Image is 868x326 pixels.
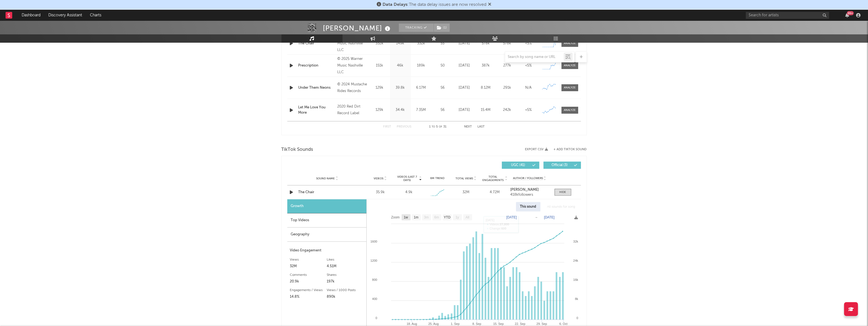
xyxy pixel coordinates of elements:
button: Export CSV [525,148,548,151]
div: 35.9k [368,190,393,195]
div: 578k [477,41,495,46]
div: [PERSON_NAME] [323,24,392,33]
div: Growth [287,199,366,213]
span: Sound Name [316,177,335,180]
div: The Chair [298,41,335,46]
div: 332k [412,41,430,46]
a: The Chair [298,190,356,195]
div: [DATE] [455,63,474,68]
button: Previous [397,125,412,128]
div: 277k [498,63,517,68]
div: 56 [433,85,452,91]
text: 24k [573,259,578,262]
div: 1 5 31 [423,124,453,130]
div: 39.8k [391,85,409,91]
text: 22. Sep [515,322,525,325]
button: (1) [434,24,450,32]
div: 4.9k [405,190,412,195]
div: 291k [498,85,517,91]
span: Total Views [456,177,473,180]
div: © 2025 Warner Music Nashville LLC [337,34,368,54]
div: [DATE] [455,85,474,91]
div: 56 [433,107,452,113]
span: Dismiss [488,2,491,7]
div: 332k [371,41,389,46]
div: Views / 1000 Posts [327,287,364,294]
div: 129k [371,107,389,113]
text: 29. Sep [536,322,547,325]
text: 1200 [370,259,377,262]
div: 418k followers [510,193,549,197]
span: : The data delay issues are now resolved [383,2,486,7]
text: 400 [372,297,377,300]
input: Search by song name or URL [505,55,564,59]
text: 18. Aug [407,322,417,325]
text: 6. Oct [559,322,567,325]
div: 189k [412,63,430,68]
a: Under Them Neons [298,85,335,91]
button: Tracking [399,24,434,32]
div: 890k [327,294,364,300]
text: Zoom [391,216,400,220]
span: Total Engagements [482,175,504,182]
button: Last [478,125,485,128]
text: 3m [424,216,429,220]
div: 32M [290,263,327,270]
text: 1m [414,216,418,220]
div: 14.8% [290,294,327,300]
text: YTD [444,216,450,220]
a: Charts [86,10,105,21]
button: 99+ [845,13,849,17]
text: 32k [573,240,578,243]
text: 16k [573,278,578,281]
div: N/A [519,85,538,91]
span: Data Delays [383,2,407,7]
div: © 2025 Warner Music Nashville LLC [337,56,368,76]
text: 8. Sep [472,322,481,325]
button: + Add TikTok Sound [554,148,587,151]
div: 151k [371,63,389,68]
input: Search for artists [746,12,829,19]
div: 20.9k [290,278,327,285]
a: Dashboard [18,10,44,21]
span: TikTok Sounds [281,146,313,153]
text: 1y [456,216,459,220]
span: Videos (last 7 days) [396,175,418,182]
button: + Add TikTok Sound [548,148,587,151]
div: 197k [327,278,364,285]
div: 4.72M [482,190,507,195]
span: Official ( 3 ) [547,164,573,167]
div: 242k [498,107,517,113]
div: 578k [498,41,517,46]
span: of [439,126,442,128]
div: Likes [327,256,364,263]
text: 25. Aug [428,322,439,325]
a: Let Me Love You More [298,105,335,116]
div: [DATE] [455,107,474,113]
text: 0 [375,316,377,320]
div: <5% [519,107,538,113]
text: [DATE] [506,215,517,219]
div: Views [290,256,327,263]
text: 0 [576,316,578,320]
div: All sounds for song [543,202,580,212]
text: 6m [434,216,439,220]
div: Video Engagement [290,247,364,254]
div: 129k [371,85,389,91]
text: 1. Sep [451,322,459,325]
div: 7.35M [412,107,430,113]
text: 1600 [370,240,377,243]
div: [DATE] [455,41,474,46]
a: Prescription [298,63,335,68]
a: [PERSON_NAME] [510,188,549,192]
text: 800 [372,278,377,281]
div: 15.4M [477,107,495,113]
div: <5% [519,41,538,46]
div: Shares [327,272,364,278]
div: 99 + [847,11,854,15]
div: 6M Trend [424,176,450,180]
span: Author / Followers [513,177,543,180]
